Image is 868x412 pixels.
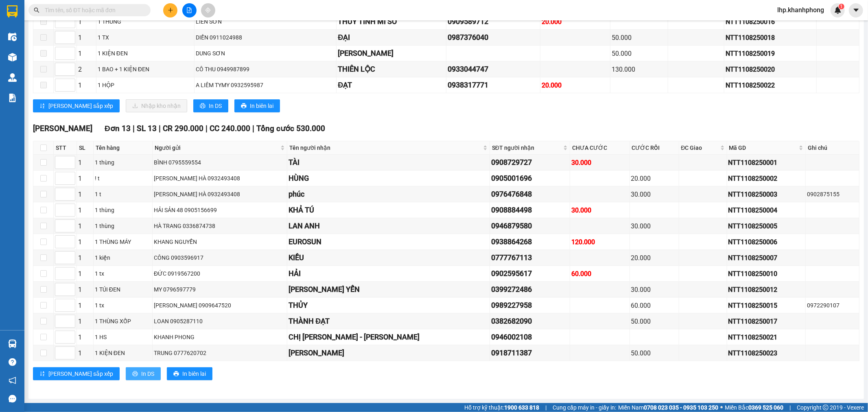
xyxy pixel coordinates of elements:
[173,371,179,377] span: printer
[840,4,843,9] span: 1
[68,48,73,53] span: up
[98,65,193,74] div: 1 BAO + 1 KIỆN ĐEN
[631,300,678,311] div: 60.000
[182,3,197,18] button: file-add
[95,269,151,278] div: 1 tx
[448,16,539,27] div: 0909589712
[849,3,863,18] button: caret-down
[834,7,842,14] img: icon-new-feature
[542,80,609,90] div: 20.000
[196,81,335,90] div: A LIÊM TYMY 0932595987
[66,63,75,69] span: Increase Value
[726,48,815,59] div: NTT1108250019
[289,236,488,248] div: EUROSUN
[241,103,247,110] span: printer
[289,252,488,263] div: KIỀU
[256,124,325,133] span: Tổng cước 530.000
[7,5,17,18] img: logo-vxr
[727,234,806,250] td: NTT1108250006
[287,186,490,202] td: phúc
[8,73,17,82] img: warehouse-icon
[289,157,488,168] div: TÀI
[186,7,192,13] span: file-add
[95,174,151,183] div: ! t
[154,158,286,167] div: BÌNH 0795559554
[95,253,151,262] div: 1 kiện
[68,163,73,168] span: down
[492,143,562,152] span: SĐT người nhận
[163,3,177,18] button: plus
[728,221,805,231] div: NTT1108250005
[78,189,92,199] div: 1
[78,64,95,75] div: 2
[631,221,678,231] div: 30.000
[182,369,206,378] span: In biên lai
[33,367,120,380] button: sort-ascending[PERSON_NAME] sắp xếp
[68,173,73,178] span: up
[66,178,75,184] span: Decrease Value
[727,313,806,329] td: NTT1108250017
[132,371,138,377] span: printer
[68,285,73,289] span: up
[66,194,75,200] span: Decrease Value
[338,16,445,27] div: THỦY TINH MI SO
[68,33,73,37] span: up
[727,329,806,345] td: NTT1108250021
[490,155,570,171] td: 0908729727
[289,143,481,152] span: Tên người nhận
[196,33,335,42] div: DIỀN 0911024988
[68,205,73,210] span: up
[78,48,95,59] div: 1
[806,141,859,155] th: Ghi chú
[68,38,73,43] span: down
[491,204,568,216] div: 0908884498
[78,253,92,263] div: 1
[728,300,805,311] div: NTT1108250015
[66,220,75,226] span: Increase Value
[446,30,540,46] td: 0987376040
[66,79,75,85] span: Increase Value
[631,189,678,199] div: 30.000
[287,218,490,234] td: LAN ANH
[726,64,815,75] div: NTT1108250020
[78,33,95,43] div: 1
[289,268,488,279] div: HẢI
[289,204,488,216] div: KHẢ TÚ
[68,189,73,194] span: up
[68,290,73,295] span: down
[168,7,173,13] span: plus
[68,269,73,274] span: up
[78,173,92,184] div: 1
[490,298,570,313] td: 0989227958
[490,218,570,234] td: 0946879580
[681,143,719,152] span: ĐC Giao
[338,32,445,43] div: ĐẠI
[287,202,490,218] td: KHẢ TÚ
[727,171,806,186] td: NTT1108250002
[66,274,75,280] span: Decrease Value
[34,7,39,13] span: search
[337,30,446,46] td: ĐẠI
[726,80,815,90] div: NTT1108250022
[68,158,73,162] span: up
[337,77,446,93] td: ĐẠT
[66,47,75,53] span: Increase Value
[154,333,286,342] div: KHANH PHONG
[66,236,75,242] span: Increase Value
[126,99,187,112] button: downloadNhập kho nhận
[68,300,73,305] span: up
[66,37,75,44] span: Decrease Value
[570,141,630,155] th: CHƯA CƯỚC
[490,202,570,218] td: 0908884498
[66,315,75,321] span: Increase Value
[196,49,335,58] div: DUNG SƠN
[490,234,570,250] td: 0938864268
[154,237,286,246] div: KHANG NGUYỄN
[727,250,806,266] td: NTT1108250007
[491,157,568,168] div: 0908729727
[287,234,490,250] td: EUROSUN
[66,337,75,343] span: Decrease Value
[491,236,568,248] div: 0938864268
[66,188,75,194] span: Increase Value
[289,220,488,232] div: LAN ANH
